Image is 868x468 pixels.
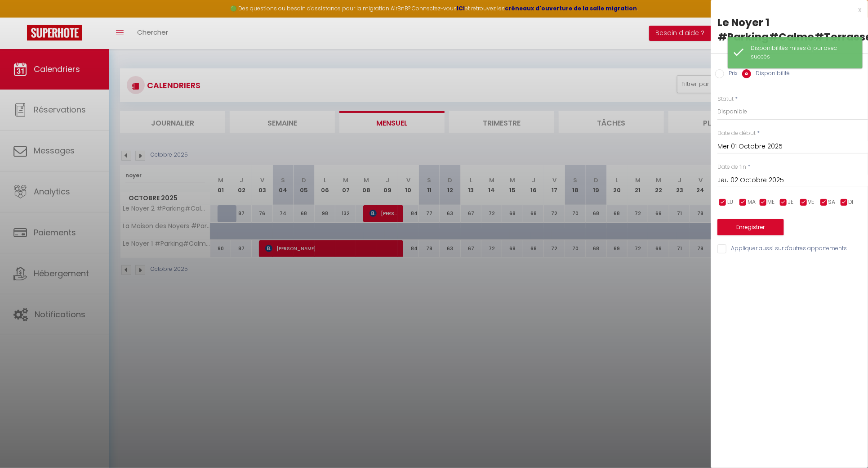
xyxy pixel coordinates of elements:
[724,69,738,79] label: Prix
[768,198,775,207] span: ME
[849,198,854,207] span: DI
[727,198,733,207] span: LU
[7,4,34,31] button: Ouvrir le widget de chat LiveChat
[748,198,756,207] span: MA
[711,4,861,15] div: x
[808,198,815,207] span: VE
[717,15,861,44] div: Le Noyer 1 #Parking#Calme#Terrasse
[717,219,784,235] button: Enregistrer
[828,198,836,207] span: SA
[751,44,853,61] div: Disponibilités mises à jour avec succès
[751,69,790,79] label: Disponibilité
[717,163,746,171] label: Date de fin
[717,129,756,138] label: Date de début
[717,95,734,103] label: Statut
[788,198,794,207] span: JE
